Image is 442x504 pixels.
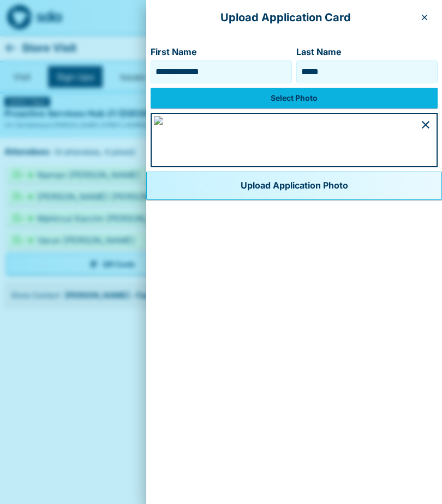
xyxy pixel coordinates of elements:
[151,88,438,108] label: Select Photo
[146,172,442,200] button: Upload Application Photo
[154,116,163,125] img: 237291b7-5f10-4bf1-ad05-dd6692f75a65
[155,9,416,26] p: Upload Application Card
[296,46,438,58] label: Last Name
[151,46,292,58] label: First Name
